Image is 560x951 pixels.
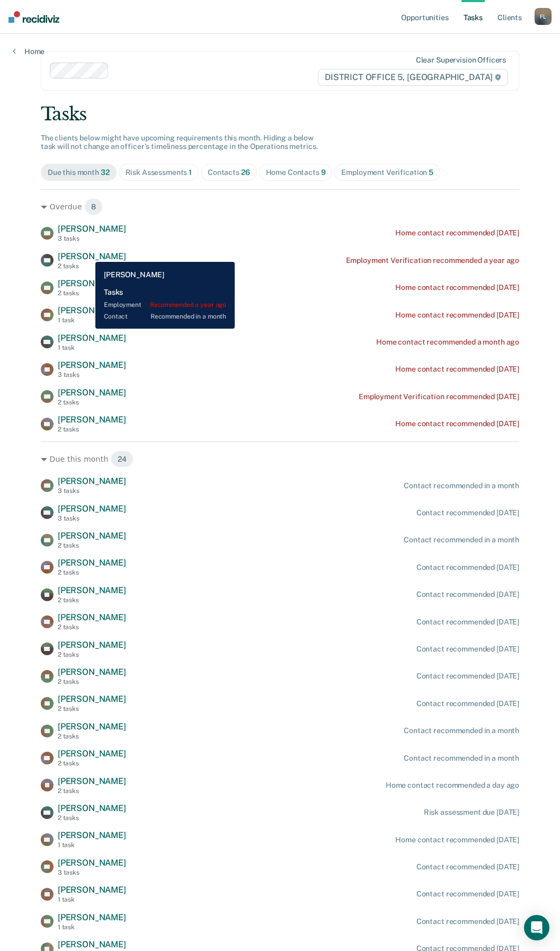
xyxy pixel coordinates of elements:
[359,392,519,401] div: Employment Verification recommended [DATE]
[58,305,126,315] span: [PERSON_NAME]
[58,289,126,297] div: 2 tasks
[416,699,519,708] div: Contact recommended [DATE]
[58,803,126,813] span: [PERSON_NAME]
[386,781,519,790] div: Home contact recommended a day ago
[84,198,103,215] span: 8
[266,168,326,177] div: Home Contacts
[416,508,519,517] div: Contact recommended [DATE]
[58,487,126,495] div: 3 tasks
[416,618,519,627] div: Contact recommended [DATE]
[41,198,519,215] div: Overdue 8
[58,476,126,486] span: [PERSON_NAME]
[395,365,519,374] div: Home contact recommended [DATE]
[58,705,126,712] div: 2 tasks
[341,168,433,177] div: Employment Verification
[429,168,433,177] span: 5
[58,596,126,604] div: 2 tasks
[395,283,519,292] div: Home contact recommended [DATE]
[58,896,126,903] div: 1 task
[58,344,126,351] div: 1 task
[8,11,59,23] img: Recidiviz
[58,885,126,895] span: [PERSON_NAME]
[404,726,519,735] div: Contact recommended in a month
[58,612,126,622] span: [PERSON_NAME]
[189,168,192,177] span: 1
[395,835,519,844] div: Home contact recommended [DATE]
[58,939,126,949] span: [PERSON_NAME]
[58,749,126,759] span: [PERSON_NAME]
[535,8,552,25] div: F L
[58,830,126,840] span: [PERSON_NAME]
[424,808,519,817] div: Risk assessment due [DATE]
[416,672,519,681] div: Contact recommended [DATE]
[58,278,126,288] span: [PERSON_NAME]
[58,388,126,398] span: [PERSON_NAME]
[416,563,519,572] div: Contact recommended [DATE]
[208,168,250,177] div: Contacts
[58,399,126,406] div: 2 tasks
[416,590,519,599] div: Contact recommended [DATE]
[58,415,126,425] span: [PERSON_NAME]
[58,235,126,242] div: 3 tasks
[58,869,126,876] div: 3 tasks
[376,338,519,347] div: Home contact recommended a month ago
[395,311,519,320] div: Home contact recommended [DATE]
[416,862,519,871] div: Contact recommended [DATE]
[346,256,520,265] div: Employment Verification recommended a year ago
[535,8,552,25] button: FL
[58,333,126,343] span: [PERSON_NAME]
[58,858,126,868] span: [PERSON_NAME]
[58,678,126,685] div: 2 tasks
[241,168,250,177] span: 26
[58,814,126,822] div: 2 tasks
[58,360,126,370] span: [PERSON_NAME]
[58,426,126,433] div: 2 tasks
[58,787,126,795] div: 2 tasks
[404,754,519,763] div: Contact recommended in a month
[48,168,110,177] div: Due this month
[58,733,126,740] div: 2 tasks
[404,535,519,544] div: Contact recommended in a month
[58,371,126,378] div: 3 tasks
[416,645,519,654] div: Contact recommended [DATE]
[58,558,126,568] span: [PERSON_NAME]
[58,760,126,767] div: 2 tasks
[41,103,519,125] div: Tasks
[58,569,126,576] div: 2 tasks
[58,623,126,631] div: 2 tasks
[41,134,318,151] span: The clients below might have upcoming requirements this month. Hiding a below task will not chang...
[58,923,126,931] div: 1 task
[58,640,126,650] span: [PERSON_NAME]
[58,651,126,658] div: 2 tasks
[58,262,126,270] div: 2 tasks
[58,224,126,234] span: [PERSON_NAME]
[58,531,126,541] span: [PERSON_NAME]
[58,542,126,549] div: 2 tasks
[126,168,192,177] div: Risk Assessments
[416,917,519,926] div: Contact recommended [DATE]
[416,890,519,899] div: Contact recommended [DATE]
[58,515,126,522] div: 3 tasks
[318,69,508,86] span: DISTRICT OFFICE 5, [GEOGRAPHIC_DATA]
[58,912,126,922] span: [PERSON_NAME]
[58,841,126,849] div: 1 task
[404,481,519,490] div: Contact recommended in a month
[58,585,126,595] span: [PERSON_NAME]
[58,504,126,514] span: [PERSON_NAME]
[58,694,126,704] span: [PERSON_NAME]
[58,251,126,261] span: [PERSON_NAME]
[13,47,45,56] a: Home
[58,721,126,732] span: [PERSON_NAME]
[58,316,126,324] div: 1 task
[395,419,519,428] div: Home contact recommended [DATE]
[416,56,506,65] div: Clear supervision officers
[41,451,519,468] div: Due this month 24
[58,667,126,677] span: [PERSON_NAME]
[58,776,126,786] span: [PERSON_NAME]
[321,168,326,177] span: 9
[395,228,519,237] div: Home contact recommended [DATE]
[524,915,549,940] div: Open Intercom Messenger
[111,451,134,468] span: 24
[101,168,110,177] span: 32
